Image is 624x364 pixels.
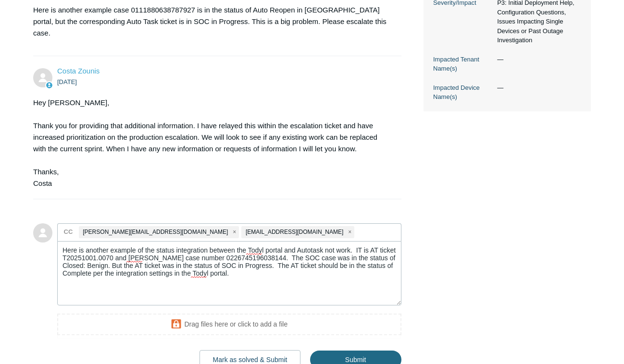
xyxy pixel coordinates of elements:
[57,67,100,75] a: Costa Zounis
[233,227,236,238] span: close
[83,227,228,238] span: [PERSON_NAME][EMAIL_ADDRESS][DOMAIN_NAME]
[433,55,492,73] dt: Impacted Tenant Name(s)
[348,227,351,238] span: close
[246,227,343,238] span: [EMAIL_ADDRESS][DOMAIN_NAME]
[492,83,581,93] dd: —
[433,83,492,102] dt: Impacted Device Name(s)
[33,97,392,189] div: Hey [PERSON_NAME], Thank you for providing that additional information. I have relayed this withi...
[33,4,392,39] p: Here is another example case 0111880638787927 is in the status of Auto Reopen in [GEOGRAPHIC_DATA...
[64,225,73,239] label: CC
[57,241,401,306] textarea: Add your reply
[57,78,77,85] time: 09/25/2025, 18:17
[492,55,581,64] dd: —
